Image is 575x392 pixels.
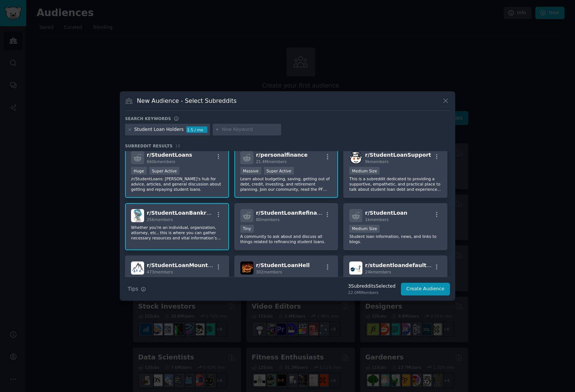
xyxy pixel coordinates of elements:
span: 1k members [365,217,389,222]
div: Medium Size [349,225,380,233]
span: 24k members [365,270,391,274]
div: 1.5 / mo [186,126,207,133]
div: Massive [240,167,261,175]
p: Student loan information, news, and links to blogs. [349,234,441,244]
img: studentloandefaulters [349,261,362,275]
span: Tips [128,285,138,293]
div: Tiny [240,225,254,233]
span: r/ StudentLoans [147,152,192,158]
img: StudentLoanHell [240,261,253,275]
span: r/ StudentLoanMountain [147,262,217,268]
div: Medium Size [349,167,380,175]
span: r/ personalfinance [256,152,308,158]
p: Whether you're an individual, organization, attorney, etc., this is where you can gather necessar... [131,225,223,241]
span: 256 members [147,217,173,222]
p: This is a subreddit dedicated to providing a supportive, empathetic, and practical place to talk ... [349,176,441,192]
div: Student Loan Holders [134,126,184,133]
p: /r/StudentLoans: [PERSON_NAME]'s hub for advice, articles, and general discussion about getting a... [131,176,223,192]
span: 302 members [256,270,282,274]
input: New Keyword [222,126,279,133]
span: 21.4M members [256,159,287,164]
img: StudentLoanSupport [349,151,362,164]
span: 9k members [365,159,389,164]
div: 3 Subreddit s Selected [348,283,396,290]
span: 80 members [256,217,280,222]
span: r/ StudentLoanBankruptcy [147,210,223,216]
div: Super Active [264,167,294,175]
div: 22.0M Members [348,290,396,295]
span: r/ StudentLoanSupport [365,152,431,158]
img: StudentLoanBankruptcy [131,209,144,222]
div: Huge [131,167,147,175]
span: r/ StudentLoanHell [256,262,310,268]
span: 18 [175,144,180,148]
h3: Search keywords [125,116,171,121]
h3: New Audience - Select Subreddits [137,97,237,105]
span: Subreddit Results [125,143,173,148]
span: 473 members [147,270,173,274]
p: A community to ask about and discuss all things related to refinancing student loans. [240,234,332,244]
span: r/ StudentLoanRefinance [256,210,328,216]
span: r/ studentloandefaulters [365,262,435,268]
span: r/ StudentLoan [365,210,407,216]
p: Learn about budgeting, saving, getting out of debt, credit, investing, and retirement planning. J... [240,176,332,192]
span: 660k members [147,159,175,164]
div: Super Active [149,167,180,175]
img: StudentLoanMountain [131,261,144,275]
button: Create Audience [401,283,450,295]
button: Tips [125,282,149,295]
